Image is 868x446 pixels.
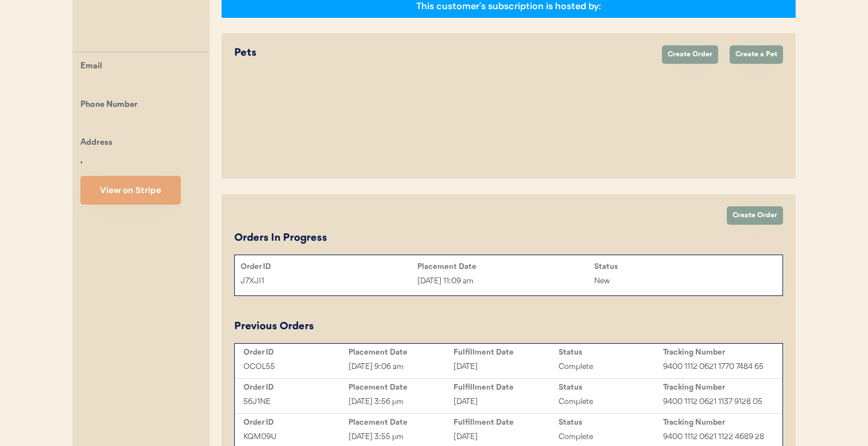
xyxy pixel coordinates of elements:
div: Address [80,136,113,151]
div: Previous Orders [234,319,314,334]
div: Tracking Number [663,418,768,427]
div: New [594,275,771,288]
div: Tracking Number [663,348,768,357]
div: [DATE] 9:06 am [348,360,454,374]
div: Orders In Progress [234,230,327,246]
button: Create Order [727,206,783,225]
div: 9400 1112 0621 1137 9128 05 [663,395,768,409]
div: Fulfillment Date [454,348,559,357]
div: J7XJI1 [241,275,417,288]
div: [DATE] 11:09 am [417,275,594,288]
div: Complete [559,360,664,374]
button: View on Stripe [80,176,181,205]
div: Order ID [243,348,348,357]
div: Status [594,262,771,271]
div: 9400 1112 0621 1770 7484 65 [663,360,768,374]
div: Placement Date [348,383,454,392]
div: Phone Number [80,98,138,113]
div: Pets [234,45,650,61]
div: , [80,154,83,167]
div: Complete [559,395,664,409]
div: Status [559,383,664,392]
div: Order ID [243,418,348,427]
div: Placement Date [348,348,454,357]
div: 9400 1112 0621 1122 4689 28 [663,430,768,444]
div: Complete [559,430,664,444]
button: Create Order [662,45,718,64]
div: OCOL55 [243,360,348,374]
div: Order ID [241,262,417,271]
div: Tracking Number [663,383,768,392]
div: Placement Date [417,262,594,271]
div: 56J1NE [243,395,348,409]
div: [DATE] [454,395,559,409]
div: Order ID [243,383,348,392]
div: Placement Date [348,418,454,427]
div: [DATE] 3:55 pm [348,430,454,444]
div: Status [559,418,664,427]
div: [DATE] [454,360,559,374]
button: Create a Pet [730,45,783,64]
div: Fulfillment Date [454,383,559,392]
div: KQM09U [243,430,348,444]
div: Fulfillment Date [454,418,559,427]
div: [DATE] 3:56 pm [348,395,454,409]
div: [DATE] [454,430,559,444]
div: Status [559,348,664,357]
div: Email [80,60,102,74]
